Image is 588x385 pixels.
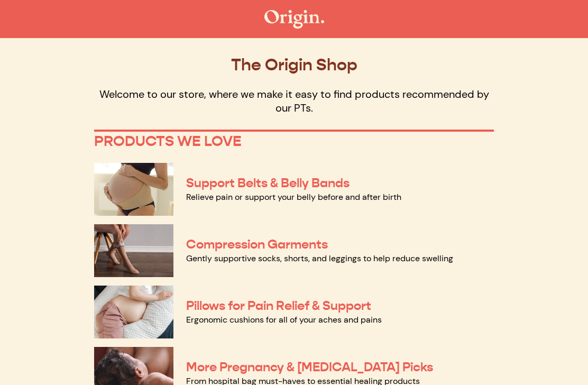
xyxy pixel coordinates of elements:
p: The Origin Shop [94,55,494,75]
img: Pillows for Pain Relief & Support [94,286,173,338]
a: Support Belts & Belly Bands [186,175,350,191]
img: Support Belts & Belly Bands [94,163,173,216]
a: Ergonomic cushions for all of your aches and pains [186,314,382,325]
p: PRODUCTS WE LOVE [94,133,494,150]
p: Welcome to our store, where we make it easy to find products recommended by our PTs. [94,87,494,115]
a: Pillows for Pain Relief & Support [186,298,371,314]
a: Compression Garments [186,236,328,252]
img: Compression Garments [94,224,173,277]
a: Relieve pain or support your belly before and after birth [186,191,401,203]
a: More Pregnancy & [MEDICAL_DATA] Picks [186,359,433,375]
a: Gently supportive socks, shorts, and leggings to help reduce swelling [186,253,453,264]
img: The Origin Shop [264,10,324,29]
